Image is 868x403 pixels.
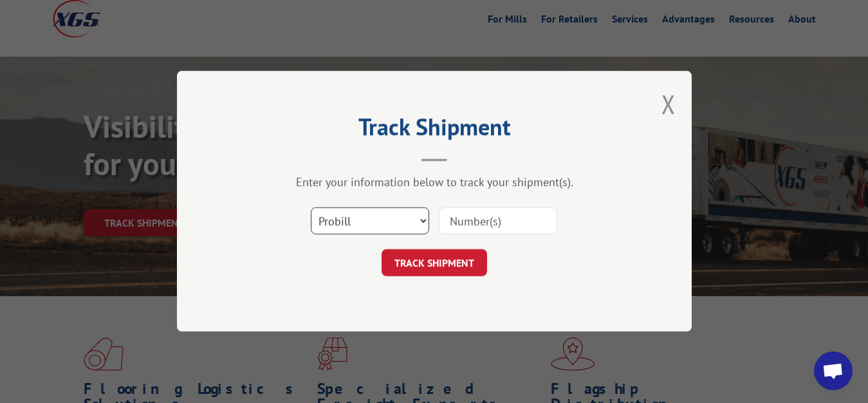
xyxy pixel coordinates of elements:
button: TRACK SHIPMENT [382,250,487,277]
div: Open chat [814,351,853,390]
button: Close modal [661,87,676,121]
input: Number(s) [439,208,557,235]
h2: Track Shipment [241,118,627,142]
div: Enter your information below to track your shipment(s). [241,175,627,190]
